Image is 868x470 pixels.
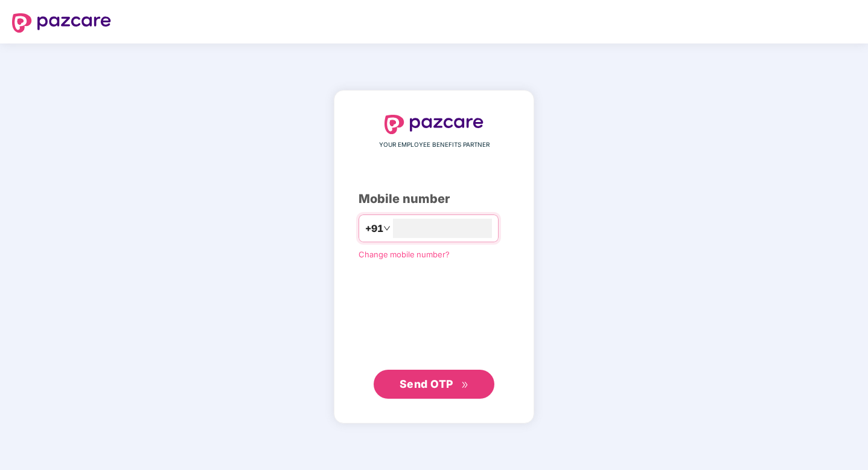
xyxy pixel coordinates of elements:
[365,221,383,236] span: +91
[385,115,483,134] img: logo
[379,140,490,150] span: YOUR EMPLOYEE BENEFITS PARTNER
[359,249,450,259] a: Change mobile number?
[12,13,111,33] img: logo
[400,378,453,390] span: Send OTP
[383,225,391,232] span: down
[359,190,509,208] div: Mobile number
[374,370,494,399] button: Send OTPdouble-right
[461,381,469,389] span: double-right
